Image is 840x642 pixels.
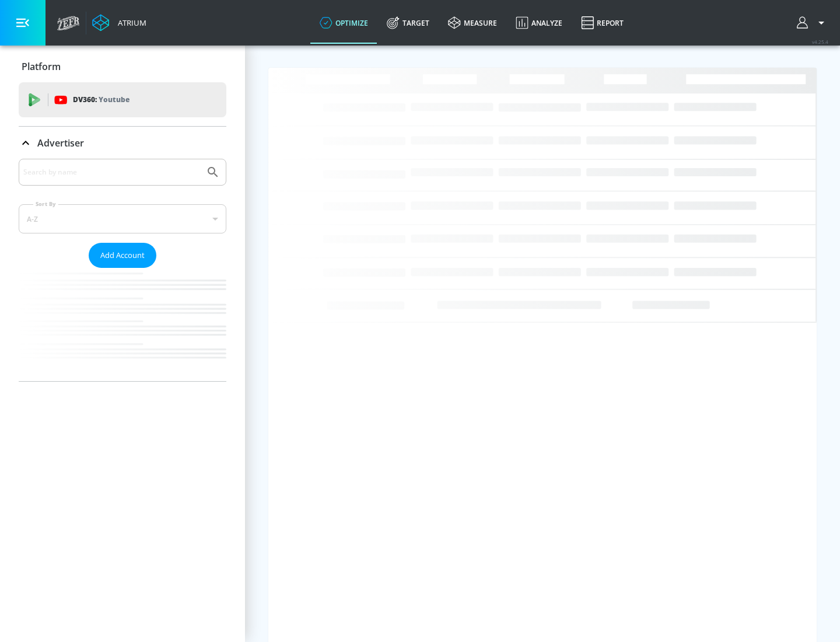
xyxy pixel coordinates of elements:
a: Analyze [506,2,572,44]
p: Platform [22,60,61,73]
a: Atrium [92,14,146,32]
nav: list of Advertiser [19,268,226,381]
div: DV360: Youtube [19,82,226,117]
button: Add Account [89,243,156,268]
div: Platform [19,50,226,83]
label: Sort By [33,200,58,208]
a: optimize [310,2,377,44]
span: v 4.25.4 [812,39,828,45]
div: Advertiser [19,159,226,381]
input: Search by name [23,165,200,180]
a: Target [377,2,439,44]
p: DV360: [73,93,129,106]
div: A-Z [19,204,226,233]
span: Add Account [100,249,145,262]
div: Atrium [113,18,146,28]
p: Advertiser [37,137,84,149]
a: measure [439,2,506,44]
a: Report [572,2,633,44]
div: Advertiser [19,127,226,159]
p: Youtube [99,93,129,106]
